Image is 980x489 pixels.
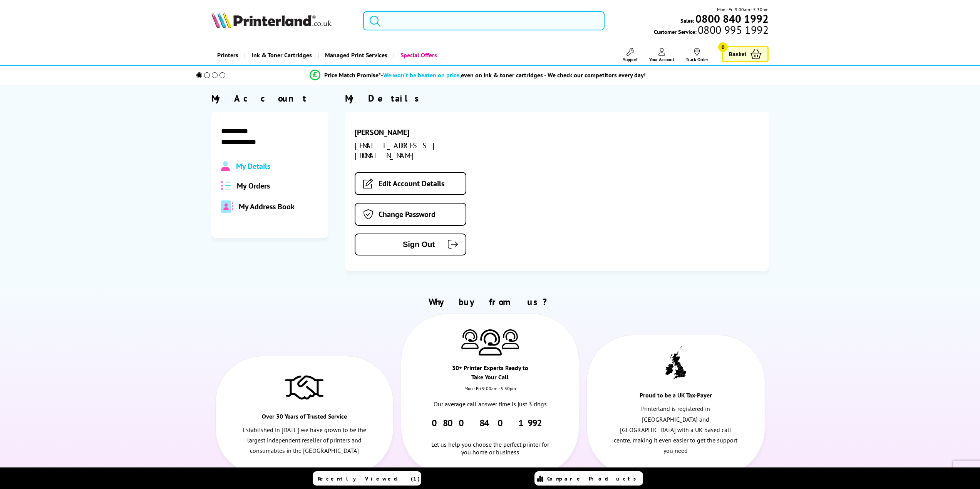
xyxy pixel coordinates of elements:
div: - even on ink & toner cartridges - We check our competitors every day! [381,71,646,79]
h2: Why buy from us? [211,296,769,308]
img: Printer Experts [479,329,502,356]
div: Over 30 Years of Trusted Service [260,412,349,425]
a: Printerland Logo [211,12,353,30]
li: modal_Promise [186,68,770,82]
span: 0 [718,42,728,52]
a: Track Order [686,48,708,62]
a: Ink & Toner Cartridges [244,45,318,65]
span: Customer Service: [654,26,769,35]
span: Mon - Fri 9:00am - 5:30pm [717,6,769,13]
div: 30+ Printer Experts Ready to Take Your Call [446,363,534,386]
span: Support [623,57,638,62]
span: My Address Book [239,202,295,212]
a: Edit Account Details [355,172,466,195]
div: [PERSON_NAME] [355,127,488,137]
a: Your Account [649,48,674,62]
a: Printers [211,45,244,65]
a: Support [623,48,638,62]
p: Our average call answer time is just 3 rings [428,399,552,409]
span: Sales: [680,17,694,24]
div: [EMAIL_ADDRESS][DOMAIN_NAME] [355,140,488,160]
a: Recently Viewed (1) [313,471,421,486]
span: Sign Out [367,240,435,249]
span: Your Account [649,57,674,62]
div: My Details [345,92,769,104]
span: 0800 995 1992 [697,26,769,33]
span: We won’t be beaten on price, [383,71,461,79]
button: Sign Out [355,234,466,255]
span: Ink & Toner Cartridges [251,45,312,65]
p: Printerland is registered in [GEOGRAPHIC_DATA] and [GEOGRAPHIC_DATA] with a UK based call centre,... [614,404,738,456]
span: Basket [729,49,746,59]
img: Printer Experts [502,329,519,349]
a: Compare Products [534,471,643,486]
img: Printerland Logo [211,12,332,28]
a: 0800 840 1992 [432,417,548,429]
a: Basket 0 [722,46,769,62]
span: My Details [236,161,270,171]
a: Special Offers [393,45,443,65]
div: Proud to be a UK Tax-Payer [632,391,720,404]
img: all-order.svg [221,181,231,190]
div: My Account [211,92,328,104]
img: UK tax payer [665,346,686,381]
b: 0800 840 1992 [695,12,769,26]
img: address-book-duotone-solid.svg [221,200,233,213]
div: Let us help you choose the perfect printer for you home or business [428,429,552,456]
img: Profile.svg [221,161,230,171]
span: Recently Viewed (1) [318,475,420,482]
span: Price Match Promise* [324,71,381,79]
div: Mon - Fri 9:00am - 5.30pm [401,386,579,399]
span: My Orders [237,181,270,191]
a: Change Password [355,203,466,226]
a: 0800 840 1992 [694,15,769,22]
img: Trusted Service [285,372,323,402]
img: Printer Experts [461,329,479,349]
p: Established in [DATE] we have grown to be the largest independent reseller of printers and consum... [242,425,367,456]
span: Compare Products [547,475,640,482]
a: Managed Print Services [318,45,393,65]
